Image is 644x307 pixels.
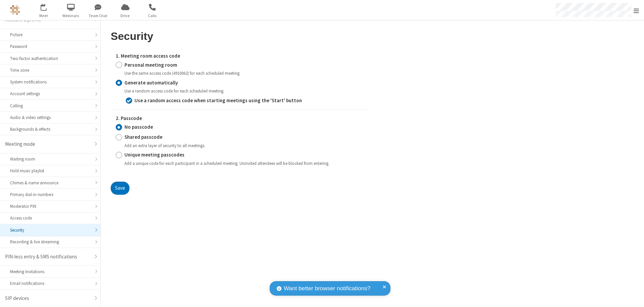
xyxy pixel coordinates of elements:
strong: Generate automatically [124,79,178,86]
div: Email notifications [10,280,90,287]
div: Chimes & name announce [10,180,90,186]
strong: Unique meeting passcodes [124,151,184,158]
div: Use the same access code (4910062) for each scheduled meeting. [124,70,363,76]
div: PIN-less entry & SMS notifications [5,253,90,261]
div: Waiting room [10,156,90,162]
div: Picture [10,32,90,38]
span: Webinars [58,13,84,19]
div: Account settings [10,90,90,97]
div: Security [10,227,90,233]
div: Add an extra layer of security to all meetings. [124,142,363,149]
div: 1 [45,4,50,9]
div: Use a random access code for each scheduled meeting. [124,88,363,94]
span: Team Chat [86,13,111,19]
strong: No passcode [124,124,153,130]
div: Two-factor authentication [10,55,90,62]
div: Meeting mode [5,140,90,148]
div: Backgrounds & effects [10,126,90,132]
iframe: Chat [627,290,639,302]
span: Drive [113,13,138,19]
div: System notifications [10,79,90,85]
div: Primary dial-in numbers [10,191,90,198]
strong: Personal meeting room [124,62,177,68]
img: QA Selenium DO NOT DELETE OR CHANGE [10,5,20,15]
strong: Use a random access code when starting meetings using the 'Start' button [135,97,302,104]
div: Calling [10,103,90,109]
label: 1. Meeting room access code [116,52,363,60]
div: Meeting Invitations [10,268,90,275]
div: Moderator PIN [10,203,90,209]
div: Time zone [10,67,90,73]
div: SIP devices [5,295,90,302]
button: Save [111,182,129,195]
div: Access code [10,215,90,221]
h2: Security [111,30,368,42]
label: 2. Passcode [116,115,363,122]
div: Password [10,43,90,50]
div: Add a unique code for each participant in a scheduled meeting. Uninvited attendees will be blocke... [124,160,363,167]
span: Calls [140,13,165,19]
span: Want better browser notifications? [284,284,370,293]
strong: Shared passcode [124,134,162,140]
div: Audio & video settings [10,114,90,121]
div: Hold music playlist [10,168,90,174]
div: Recording & live streaming [10,239,90,245]
span: Meet [31,13,56,19]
